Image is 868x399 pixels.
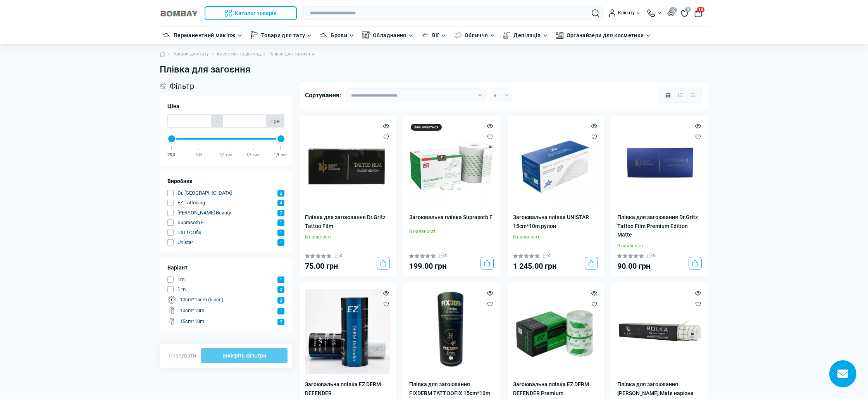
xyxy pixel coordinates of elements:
[677,92,684,99] button: List view
[177,229,201,237] span: TATTOOfix
[177,238,193,246] span: Unistar
[177,285,186,293] span: 1 m
[487,301,493,307] button: Wishlist
[592,9,599,17] button: Search
[383,290,389,296] button: Quick view
[277,230,284,236] span: 1
[513,122,598,207] img: Загоювальна плівка UNISTAR 15cm*10m рулон
[513,233,598,241] div: В наявності
[177,209,231,217] span: [PERSON_NAME] Beauty
[180,318,204,325] span: 15сm*10m
[377,257,390,270] button: To cart
[277,200,284,206] span: 4
[276,134,286,143] div: Max
[305,90,346,100] div: Сортування:
[340,253,343,259] span: 0
[685,7,691,12] span: 0
[267,114,284,128] span: грн
[167,295,284,304] button: 10cm*15cm (5 pcs) 2
[653,253,655,259] span: 0
[160,10,198,17] img: BOMBAY
[513,380,598,397] a: Загоювальна плівка EZ DERM DEFENDER Premium
[305,289,390,374] img: Загоювальна плівка EZ DERM DEFENDER
[261,31,305,40] a: Товари для тату
[591,290,597,296] button: Quick view
[167,264,188,272] span: Варіант
[167,238,284,246] button: Unistar 1
[591,134,597,140] button: Wishlist
[409,213,494,221] a: Загоювальна плівка Suprasorb F
[695,123,701,129] button: Quick view
[432,31,439,40] a: Вії
[331,31,347,40] a: Брови
[177,189,232,197] span: Dr. [GEOGRAPHIC_DATA]
[695,301,701,307] button: Wishlist
[409,228,494,235] div: В наявності
[480,257,494,270] button: To cart
[177,199,205,207] span: EZ Tattooing
[277,219,284,226] span: 1
[362,31,370,39] img: Обладнання
[164,349,201,362] button: Скасувати
[695,290,701,296] button: Quick view
[277,286,284,293] span: 2
[222,114,267,128] input: Ціна
[617,289,702,374] img: Плівка для загоювання Rolka Klever Mate нарізна 1м
[177,276,184,283] span: 1m
[261,50,314,58] li: Плівка для загоєння
[180,296,224,304] span: 10cm*15cm (5 pcs)
[617,262,702,270] div: 90.00 грн
[346,88,486,102] select: Sort select
[160,44,708,64] nav: breadcrumb
[305,233,390,241] div: В наявності
[195,152,202,159] div: 543
[167,276,284,283] button: 1m 1
[277,239,284,246] span: 1
[444,253,447,259] span: 0
[180,307,204,314] span: 10сm*10m
[167,134,176,143] div: Min
[277,210,284,216] span: 2
[695,134,701,140] button: Wishlist
[305,213,390,230] a: Плівка для загоювання Dr.Gritz Tattoo Film
[487,290,493,296] button: Quick view
[167,285,284,293] button: 1 m 2
[246,152,260,159] div: 1,5 тис.
[409,380,494,397] a: Плівка для загоювання FIXDERM TATTOOFIX 15cm*10m
[454,31,462,39] img: Обличчя
[669,7,677,13] span: 12
[591,301,597,307] button: Wishlist
[667,10,675,16] button: 12
[250,31,258,39] img: Товари для тату
[305,380,390,397] a: Загоювальна плівка EZ DERM DEFENDER
[277,308,284,314] span: 1
[167,219,284,226] button: Suprasorb F 1
[167,189,284,197] button: Dr. [GEOGRAPHIC_DATA] 2
[585,257,598,270] button: To cart
[548,253,551,259] span: 0
[177,219,204,226] span: Suprasorb F
[694,9,702,17] button: 14
[617,213,702,239] a: Плівка для загоювання Dr.Gritz Tattoo Film Premium Edition Matte
[277,319,284,325] span: 2
[167,317,284,326] button: 15сm*10m 2
[173,50,209,58] a: Товари для тату
[383,123,389,129] button: Quick view
[383,301,389,307] button: Wishlist
[167,102,179,111] span: Ціна
[167,209,284,217] button: [PERSON_NAME] Beauty 2
[167,152,175,159] div: 75,0
[617,122,702,207] img: Плівка для загоювання Dr.Gritz Tattoo Film Premium Edition Matte
[513,289,598,374] img: Загоювальна плівка EZ DERM DEFENDER Premium
[305,122,390,207] img: Плівка для загоювання Dr.Gritz Tattoo Film
[487,134,493,140] button: Wishlist
[277,297,284,304] span: 2
[217,50,261,58] a: Анестезія та догляд
[167,199,284,207] button: EZ Tattooing 4
[409,289,494,374] img: Плівка для загоювання FIXDERM TATTOOFIX 15cm*10m
[163,31,170,39] img: Перманентний макіяж
[167,229,284,237] button: TATTOOfix 1
[205,6,297,20] button: Каталог товарів
[556,31,563,39] img: Органайзери для косметики
[212,114,222,128] span: -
